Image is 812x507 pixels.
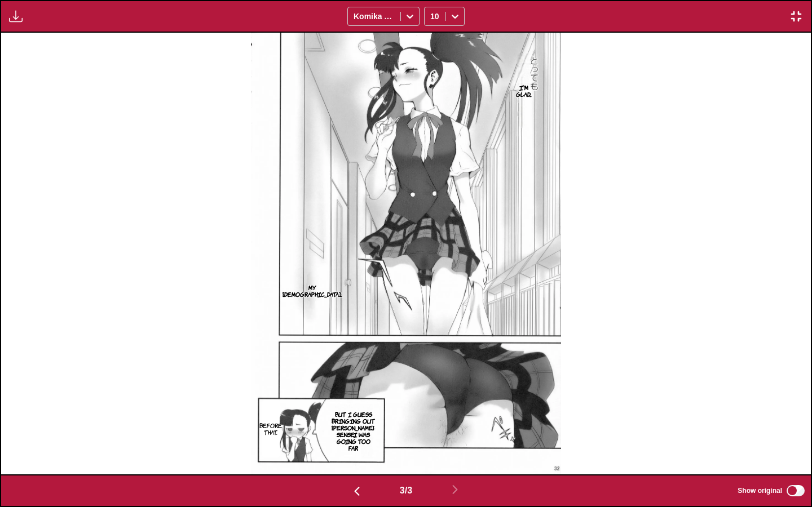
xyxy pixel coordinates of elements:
p: But I guess bringing out [PERSON_NAME]-sensei was going too far [329,408,378,453]
img: Previous page [350,484,364,498]
img: Manga Panel [251,33,561,474]
p: My [DEMOGRAPHIC_DATA]... [280,282,345,300]
span: Show original [738,487,782,495]
p: Before that.. [257,420,284,438]
span: 3 / 3 [400,486,412,496]
input: Show original [787,485,805,496]
p: I'm glad... [514,82,534,100]
img: Download translated images [9,10,23,23]
img: Next page [448,483,462,496]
